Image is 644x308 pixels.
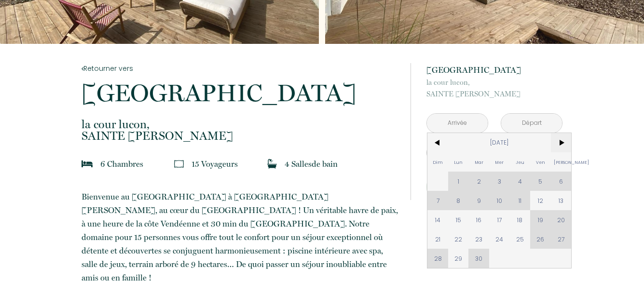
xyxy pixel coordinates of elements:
[427,210,448,229] span: 14
[426,63,562,77] p: [GEOGRAPHIC_DATA]
[551,152,572,172] span: [PERSON_NAME]
[427,114,488,133] input: Arrivée
[426,174,562,200] button: Réserver
[510,210,531,229] span: 18
[468,152,489,172] span: Mar
[448,133,551,152] span: [DATE]
[510,152,531,172] span: Jeu
[501,114,562,133] input: Départ
[174,159,184,169] img: guests
[426,77,562,100] p: SAINTE [PERSON_NAME]
[140,159,143,169] span: s
[448,152,469,172] span: Lun
[489,229,510,249] span: 24
[82,119,398,130] span: la cour lucon,
[100,157,143,171] p: 6 Chambre
[448,210,469,229] span: 15
[426,77,562,88] span: la cour lucon,
[82,190,398,284] p: Bienvenue au [GEOGRAPHIC_DATA] à [GEOGRAPHIC_DATA][PERSON_NAME], au cœur du [GEOGRAPHIC_DATA] ! U...
[489,210,510,229] span: 17
[448,229,469,249] span: 22
[82,81,398,105] p: [GEOGRAPHIC_DATA]
[510,229,531,249] span: 25
[551,191,572,210] span: 13
[192,157,238,171] p: 15 Voyageur
[285,157,338,171] p: 4 Salle de bain
[427,133,448,152] span: <
[82,63,398,74] a: Retourner vers
[468,229,489,249] span: 23
[427,229,448,249] span: 21
[448,249,469,268] span: 29
[234,159,238,169] span: s
[82,119,398,142] p: SAINTE [PERSON_NAME]
[427,152,448,172] span: Dim
[308,159,312,169] span: s
[468,210,489,229] span: 16
[551,133,572,152] span: >
[530,191,551,210] span: 12
[530,152,551,172] span: Ven
[489,152,510,172] span: Mer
